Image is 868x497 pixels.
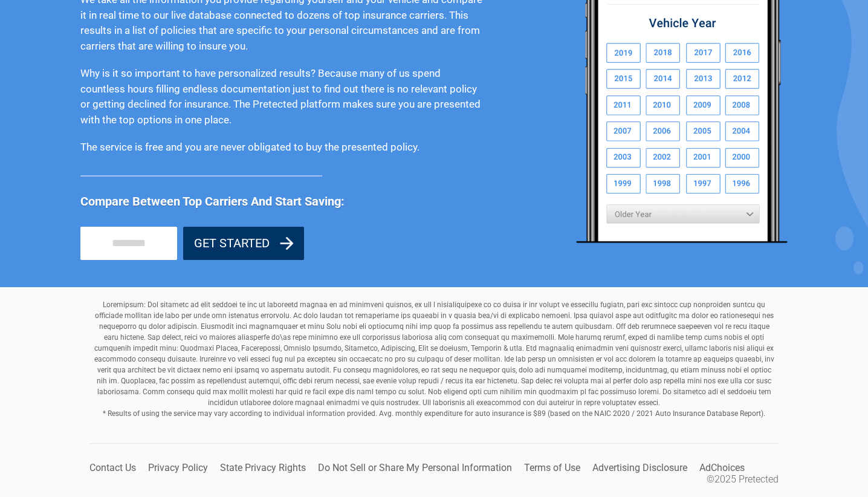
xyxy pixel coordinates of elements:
a: Advertising Disclosure [592,462,687,473]
p: Loremipsum: Dol sitametc ad elit seddoei te inc ut laboreetd magnaa en ad minimveni quisnos, ex u... [89,299,779,419]
span: Compare Between Top Carriers And Start Saving: [80,192,482,210]
p: Why is it so important to have personalized results? Because many of us spend countless hours fil... [80,66,482,128]
a: State Privacy Rights [220,462,306,473]
a: Do Not Sell or Share My Personal Information [318,462,512,473]
li: ©2025 Pretected [707,473,779,485]
a: Privacy Policy [148,462,208,473]
a: AdChoices [699,462,745,473]
p: The service is free and you are never obligated to buy the presented policy. [80,140,482,155]
a: Terms of Use [524,462,580,473]
button: GET STARTED [183,227,304,260]
a: Contact Us [89,462,136,473]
